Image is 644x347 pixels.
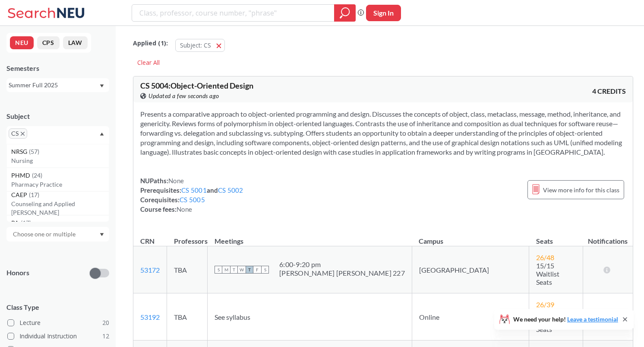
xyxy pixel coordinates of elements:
p: Nursing [11,156,109,165]
span: PA [11,218,21,228]
section: Presents a comparative approach to object-oriented programming and design. Discusses the concepts... [140,109,626,157]
a: 53172 [140,266,160,274]
span: ( 24 ) [32,172,42,179]
th: Seats [529,228,583,246]
th: Notifications [583,228,633,246]
td: TBA [167,293,208,341]
span: M [222,266,230,274]
td: Online [412,293,529,341]
span: S [215,266,222,274]
button: LAW [63,36,88,49]
p: Counseling and Applied [PERSON_NAME] [11,200,109,217]
span: CAEP [11,190,29,200]
svg: Dropdown arrow [100,84,104,88]
div: 6:00 - 9:20 pm [279,260,405,269]
span: 15/15 Waitlist Seats [536,261,559,286]
span: Applied ( 1 ): [133,38,168,48]
p: Honors [6,268,29,278]
div: CRN [140,236,155,246]
a: CS 5002 [218,186,243,194]
span: View more info for this class [543,185,619,195]
svg: magnifying glass [340,7,350,19]
span: 26 / 39 [536,300,554,309]
th: Professors [167,228,208,246]
span: T [230,266,238,274]
svg: Dropdown arrow [100,132,104,136]
span: NRSG [11,147,29,156]
span: 10/10 Waitlist Seats [536,309,559,333]
th: Meetings [208,228,412,246]
input: Class, professor, course number, "phrase" [139,6,328,20]
span: Updated a few seconds ago [148,91,219,101]
span: 20 [102,318,109,328]
span: T [246,266,253,274]
span: ( 57 ) [29,148,39,155]
div: Clear All [133,56,164,69]
span: ( 17 ) [21,219,31,226]
span: F [253,266,261,274]
div: Summer Full 2025 [9,80,99,90]
a: CS 5001 [181,186,207,194]
th: Campus [412,228,529,246]
span: CS 5004 : Object-Oriented Design [140,81,253,90]
button: Sign In [366,5,401,21]
td: [GEOGRAPHIC_DATA] [412,246,529,293]
div: magnifying glass [334,4,356,22]
span: S [261,266,269,274]
span: None [168,177,184,185]
svg: Dropdown arrow [100,233,104,236]
div: Dropdown arrow [6,227,109,242]
span: CSX to remove pill [9,128,27,139]
span: 12 [102,331,109,341]
a: Leave a testimonial [567,315,618,323]
div: Subject [6,111,109,121]
label: Lecture [7,317,109,328]
span: PHMD [11,171,32,180]
span: Subject: CS [180,41,211,49]
div: Summer Full 2025Dropdown arrow [6,78,109,92]
span: ( 17 ) [29,191,39,198]
button: NEU [10,36,34,49]
button: CPS [37,36,60,49]
svg: X to remove pill [21,132,25,136]
div: CSX to remove pillDropdown arrowNRSG(57)NursingPHMD(24)Pharmacy PracticeCAEP(17)Counseling and Ap... [6,126,109,144]
span: See syllabus [215,313,250,321]
input: Choose one or multiple [9,229,81,239]
span: We need your help! [513,316,618,322]
p: Pharmacy Practice [11,180,109,189]
span: 4 CREDITS [592,86,626,96]
a: 53192 [140,313,160,321]
div: [PERSON_NAME] [PERSON_NAME] 227 [279,269,405,277]
td: TBA [167,246,208,293]
span: None [177,205,192,213]
div: NUPaths: Prerequisites: and Corequisites: Course fees: [140,176,243,214]
label: Individual Instruction [7,331,109,342]
span: 26 / 48 [536,253,554,261]
span: W [238,266,246,274]
span: Class Type [6,302,109,312]
button: Subject: CS [175,39,225,52]
a: CS 5005 [180,196,205,204]
div: Semesters [6,64,109,73]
